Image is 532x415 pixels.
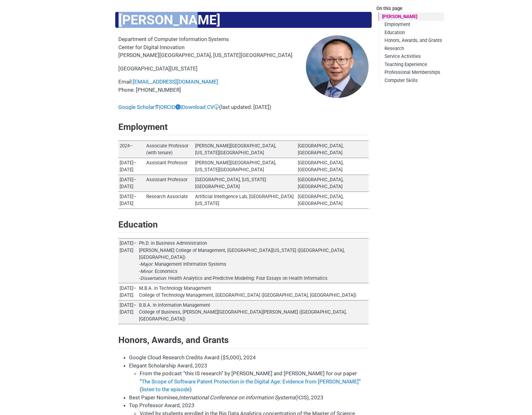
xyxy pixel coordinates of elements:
td: 2024– [118,141,145,158]
td: Research Associate [145,192,194,208]
td: Ph.D. in Business Administration [PERSON_NAME] College of Management, [GEOGRAPHIC_DATA][US_STATE]... [138,238,369,283]
a: Teaching Experience [379,60,444,68]
td: [DATE]–[DATE] [118,192,145,208]
a: Honors, Awards, and Grants [379,37,444,44]
td: [DATE]–[DATE] [118,158,145,175]
h2: On this page [376,6,444,12]
a: Google Scholar [118,104,159,110]
td: [GEOGRAPHIC_DATA], [GEOGRAPHIC_DATA] [296,192,368,208]
a: The Scope of Software Patent Protection in the Digital Age: Evidence from [PERSON_NAME] [142,378,359,385]
h1: [PERSON_NAME] [115,12,372,28]
td: [GEOGRAPHIC_DATA], [GEOGRAPHIC_DATA] [296,175,368,192]
td: [GEOGRAPHIC_DATA], [GEOGRAPHIC_DATA] [296,141,368,158]
a: Service Activities [379,53,444,60]
td: [GEOGRAPHIC_DATA], [US_STATE][GEOGRAPHIC_DATA] [194,175,296,192]
h2: Education [118,219,369,233]
td: [DATE]–[DATE] [118,300,138,324]
td: [DATE]–[DATE] [118,175,145,192]
a: [PERSON_NAME] [379,13,444,20]
td: B.B.A. in Information Management College of Business, [PERSON_NAME][GEOGRAPHIC_DATA][PERSON_NAME]... [138,300,369,324]
li: From the podcast “this IS research” by [PERSON_NAME] and [PERSON_NAME] for our paper “ ” ( ) [140,370,369,394]
td: [PERSON_NAME][GEOGRAPHIC_DATA], [US_STATE][GEOGRAPHIC_DATA] [194,141,296,158]
a: Professional Memberships [379,69,444,76]
em: Minor [140,269,152,274]
em: Major [140,261,152,267]
a: Education [379,28,444,36]
td: Assistant Professor [145,158,194,175]
a: Computer Skills [379,76,444,84]
h2: Employment [118,122,369,135]
p: | | (last updated: [DATE]) [118,103,369,111]
li: Best Paper Nominee, (ICIS), 2023 [129,394,369,402]
td: Assistant Professor [145,175,194,192]
a: listen to the episode [142,386,190,392]
h2: Honors, Awards, and Grants [118,335,369,348]
td: [GEOGRAPHIC_DATA], [GEOGRAPHIC_DATA] [296,158,368,175]
a: Research [379,44,444,52]
p: [GEOGRAPHIC_DATA][US_STATE] [118,65,306,73]
li: Google Cloud Research Credits Award ($5,000), 2024 [129,354,369,362]
li: Elegant Scholarship Award, 2023 [129,362,369,394]
a: Download CV [182,104,219,110]
td: M.B.A. in Technology Management College of Technology Management, [GEOGRAPHIC_DATA] ([GEOGRAPHIC_... [138,283,369,300]
a: ORCID [160,104,181,110]
em: Dissertation [140,275,166,281]
td: Artificial Intelligence Lab, [GEOGRAPHIC_DATA][US_STATE] [194,192,296,208]
img: yukai.jpg [306,35,369,98]
td: [DATE]–[DATE] [118,238,138,283]
a: [EMAIL_ADDRESS][DOMAIN_NAME] [133,79,218,85]
em: International Conference on Information Systems [179,394,295,401]
p: Email: Phone: [PHONE_NUMBER] [118,78,306,94]
td: [DATE]–[DATE] [118,283,138,300]
td: [PERSON_NAME][GEOGRAPHIC_DATA], [US_STATE][GEOGRAPHIC_DATA] [194,158,296,175]
p: Department of Computer Information Systems Center for Digital Innovation [PERSON_NAME][GEOGRAPHIC... [118,35,306,59]
a: Employment [379,21,444,28]
td: Associate Professor (with tenure) [145,141,194,158]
